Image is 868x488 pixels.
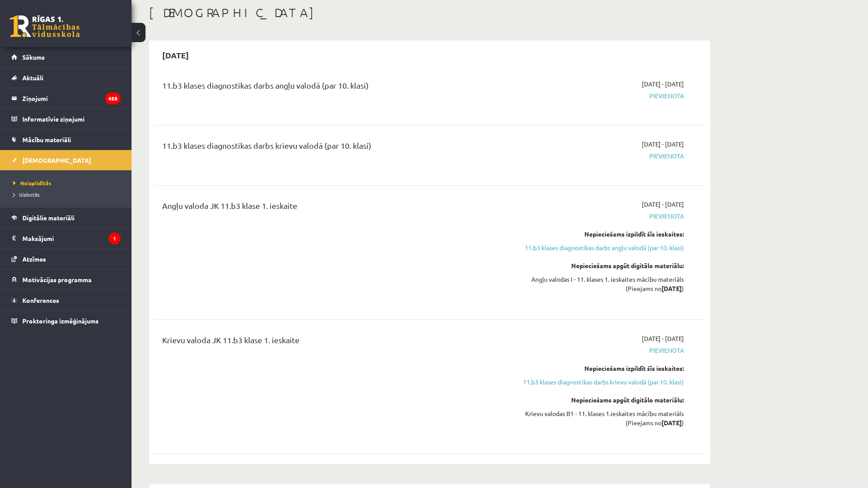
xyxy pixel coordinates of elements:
a: Motivācijas programma [11,269,121,290]
a: Informatīvie ziņojumi [11,109,121,129]
span: Digitālie materiāli [22,214,75,222]
span: Konferences [22,296,59,304]
a: Konferences [11,290,121,310]
legend: Informatīvie ziņojumi [22,109,121,129]
span: Sākums [22,53,45,61]
div: Nepieciešams izpildīt šīs ieskaites: [519,230,684,239]
div: Nepieciešams apgūt digitālo materiālu: [519,261,684,270]
span: Neizpildītās [13,179,51,187]
a: Mācību materiāli [11,129,121,150]
a: Izlabotās [13,190,123,198]
div: Angļu valoda JK 11.b3 klase 1. ieskaite [162,200,505,216]
span: Pievienota [519,212,684,221]
div: Nepieciešams izpildīt šīs ieskaites: [519,364,684,373]
i: 1 [109,233,121,244]
span: Motivācijas programma [22,276,92,283]
span: [DATE] - [DATE] [642,334,684,343]
strong: [DATE] [662,284,682,292]
a: Aktuāli [11,68,121,88]
legend: Ziņojumi [22,88,121,108]
a: Sākums [11,47,121,67]
a: Atzīmes [11,249,121,269]
a: 11.b3 klases diagnostikas darbs krievu valodā (par 10. klasi) [519,377,684,387]
span: Pievienota [519,91,684,100]
a: Proktoringa izmēģinājums [11,311,121,331]
span: [DATE] - [DATE] [642,140,684,149]
span: Pievienota [519,346,684,355]
div: Krievu valodas B1 - 11. klases 1.ieskaites mācību materiāls (Pieejams no ) [519,409,684,427]
span: Pievienota [519,151,684,161]
div: Angļu valodas I - 11. klases 1. ieskaites mācību materiāls (Pieejams no ) [519,275,684,293]
div: Krievu valoda JK 11.b3 klase 1. ieskaite [162,334,505,350]
span: Izlabotās [13,191,39,198]
div: Nepieciešams apgūt digitālo materiālu: [519,395,684,405]
span: Aktuāli [22,74,43,82]
span: [DATE] - [DATE] [642,200,684,209]
strong: [DATE] [662,419,682,427]
span: Proktoringa izmēģinājums [22,317,99,325]
legend: Maksājumi [22,228,121,248]
a: [DEMOGRAPHIC_DATA] [11,150,121,170]
a: Rīgas 1. Tālmācības vidusskola [10,15,80,37]
h1: [DEMOGRAPHIC_DATA] [149,5,710,20]
div: 11.b3 klases diagnostikas darbs krievu valodā (par 10. klasi) [162,140,505,156]
span: Mācību materiāli [22,136,71,144]
a: 11.b3 klases diagnostikas darbs angļu valodā (par 10. klasi) [519,243,684,252]
a: Digitālie materiāli [11,208,121,228]
a: Maksājumi1 [11,228,121,248]
a: Neizpildītās [13,179,123,187]
h2: [DATE] [153,45,198,65]
span: Atzīmes [22,255,46,263]
i: 458 [105,93,121,104]
div: 11.b3 klases diagnostikas darbs angļu valodā (par 10. klasi) [162,79,505,96]
span: [DATE] - [DATE] [642,79,684,89]
span: [DEMOGRAPHIC_DATA] [22,156,91,164]
a: Ziņojumi458 [11,88,121,108]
